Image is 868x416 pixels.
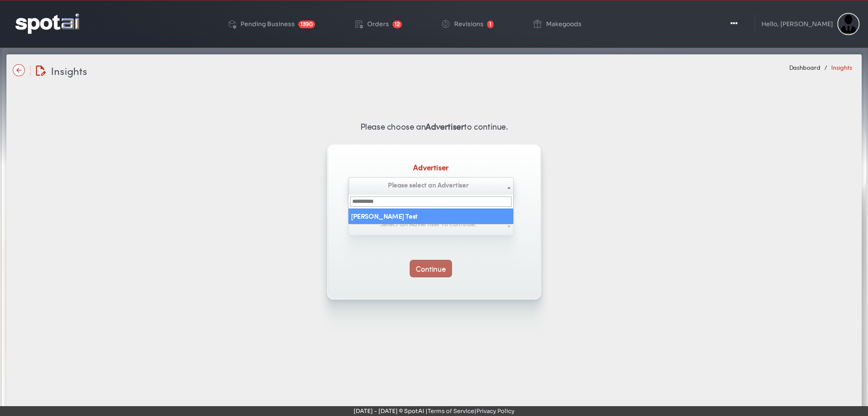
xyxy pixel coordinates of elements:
[755,15,755,33] img: line-1.svg
[227,19,237,29] img: deployed-code-history.png
[425,120,464,132] strong: Advertiser
[822,63,852,71] li: Insights
[525,5,589,43] a: Makegoods
[388,180,469,190] span: Please select an Advertiser
[367,21,389,27] div: Orders
[345,201,517,212] label: Avail
[13,119,855,133] p: Please choose an to continue.
[13,64,25,76] img: name-arrow-back-state-default-icon-true-icon-only-true-type.svg
[789,63,820,71] a: Dashboard
[347,5,409,43] a: Orders 12
[837,13,859,35] img: Sterling Cooper & Partners
[476,407,514,415] a: Privacy Policy
[36,65,46,76] img: edit-document.svg
[354,19,364,29] img: order-play.png
[761,21,833,27] div: Hello, [PERSON_NAME]
[428,407,474,415] a: Terms of Service
[487,21,493,28] span: 1
[392,21,402,28] span: 12
[410,260,452,277] button: Continue
[454,21,484,27] div: Revisions
[220,5,322,43] a: Pending Business 1390
[15,13,79,33] img: logo-reversed.png
[241,21,295,27] div: Pending Business
[434,5,500,43] a: Revisions 1
[440,19,451,29] img: change-circle.png
[348,208,513,224] li: [PERSON_NAME] Test
[51,63,87,78] span: Insights
[345,162,517,173] label: Advertiser
[298,21,315,28] span: 1390
[546,21,582,27] div: Makegoods
[30,65,31,76] img: line-12.svg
